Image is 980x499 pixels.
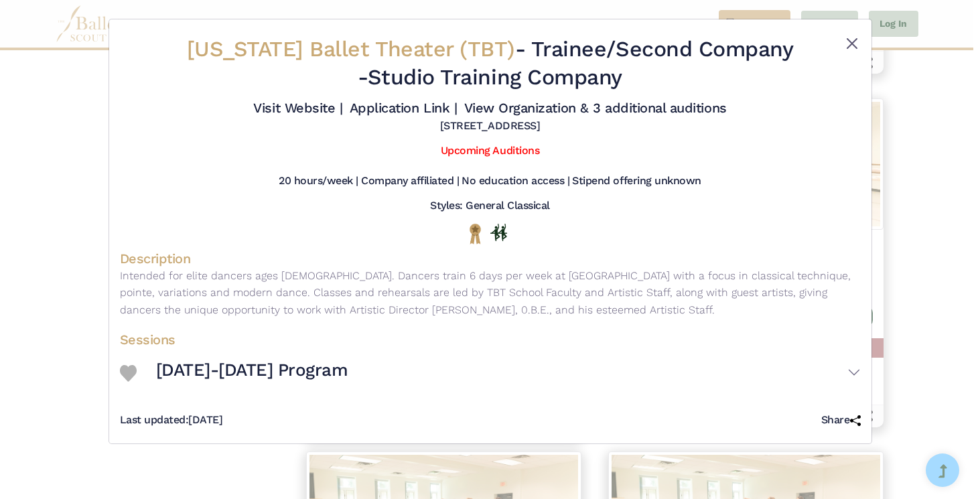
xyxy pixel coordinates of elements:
h5: No education access | [462,174,569,188]
a: Application Link | [350,100,457,116]
span: Last updated: [120,413,189,426]
h5: Company affiliated | [361,174,459,188]
h5: [STREET_ADDRESS] [440,119,540,133]
span: Trainee/Second Company - [358,36,793,90]
img: National [467,223,484,244]
img: In Person [490,224,507,241]
h5: [DATE] [120,413,223,427]
h5: 20 hours/week | [279,174,358,188]
button: Close [844,35,860,52]
h5: Stipend offering unknown [572,174,701,188]
a: Visit Website | [253,100,342,116]
h4: Sessions [120,331,861,348]
h5: Styles: General Classical [430,199,550,213]
h5: Share [821,413,861,427]
h3: [DATE]-[DATE] Program [156,359,348,382]
a: View Organization & 3 additional auditions [464,100,727,116]
h2: - Studio Training Company [182,35,799,91]
p: Intended for elite dancers ages [DEMOGRAPHIC_DATA]. Dancers train 6 days per week at [GEOGRAPHIC_... [120,267,861,319]
a: Upcoming Auditions [441,144,539,157]
h4: Description [120,250,861,267]
img: Heart [120,365,137,382]
span: [US_STATE] Ballet Theater (TBT) [187,36,515,62]
button: [DATE]-[DATE] Program [156,354,861,393]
